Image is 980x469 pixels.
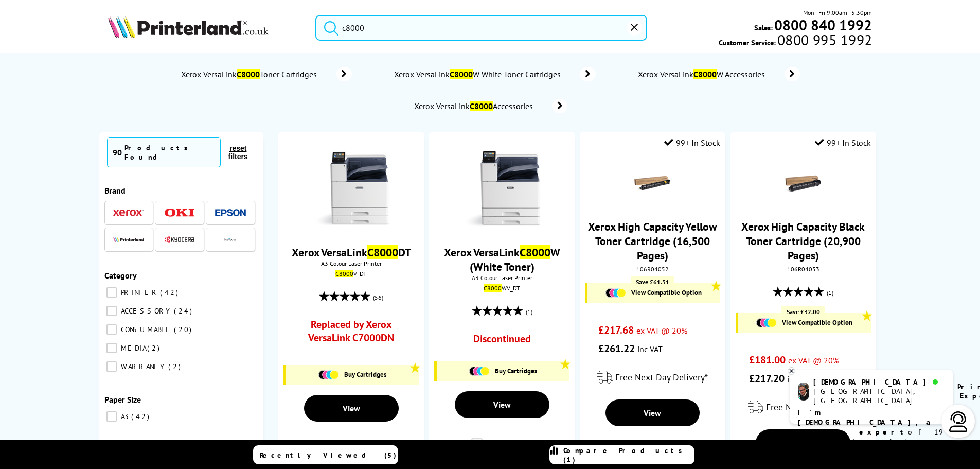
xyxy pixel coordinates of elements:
[813,387,945,405] div: [GEOGRAPHIC_DATA], [GEOGRAPHIC_DATA]
[434,274,569,282] span: A3 Colour Laser Printer
[827,283,833,303] span: (1)
[393,67,596,81] a: Xerox VersaLinkC8000W White Toner Cartridges
[587,265,718,273] div: 106R04052
[585,363,720,392] div: modal_delivery
[794,438,812,448] span: View
[283,259,419,267] span: A3 Colour Laser Printer
[221,144,256,161] button: reset filters
[106,361,117,372] input: WARRANTY 2
[637,344,663,354] span: inc VAT
[798,408,934,437] b: I'm [DEMOGRAPHIC_DATA], a printer expert
[373,288,383,307] span: (56)
[291,370,414,379] a: Buy Cartridges
[104,185,126,196] span: Brand
[815,137,871,148] div: 99+ In Stock
[588,219,717,263] a: Xerox High Capacity Yellow Toner Cartridge (16,500 Pages)
[593,288,715,298] a: View Compatible Option
[615,371,708,383] span: Free Next Day Delivery*
[813,377,945,387] div: [DEMOGRAPHIC_DATA]
[164,236,195,244] img: Kyocera
[160,288,181,297] span: 42
[470,101,493,111] mark: C8000
[774,15,872,34] b: 0800 840 1992
[644,408,661,418] span: View
[113,209,144,216] img: Xerox
[455,391,549,418] a: View
[292,245,411,259] a: Xerox VersaLinkC8000DT
[803,8,872,18] span: Mon - Fri 9:00am - 5:30pm
[104,270,137,281] span: Category
[798,383,809,401] img: chris-livechat.png
[631,276,674,287] div: Save £61.31
[215,209,246,217] img: Epson
[106,287,117,298] input: PRINTER 42
[104,394,141,405] span: Paper Size
[520,245,550,259] mark: C8000
[335,270,353,277] mark: C8000
[464,150,541,228] img: Xerox-C8000W-Front-Small.jpg
[118,412,130,421] span: A3
[773,20,872,30] a: 0800 840 1992
[174,325,194,334] span: 20
[106,411,117,422] input: A3 42
[118,306,173,316] span: ACCESSORY
[495,367,537,375] span: Buy Cartridges
[598,323,634,337] span: £217.68
[469,367,490,376] img: Cartridges
[549,445,694,464] a: Compare Products (1)
[318,370,339,379] img: Cartridges
[781,306,825,317] div: Save £32.00
[118,288,159,297] span: PRINTER
[286,270,416,277] div: V_DT
[344,370,386,379] span: Buy Cartridges
[444,245,560,274] a: Xerox VersaLinkC8000W (White Toner)
[413,101,537,111] span: Xerox VersaLink Accessories
[343,403,360,413] span: View
[437,284,567,292] div: WV_DT
[168,362,183,371] span: 2
[393,69,564,79] span: Xerox VersaLink W White Toner Cartridges
[450,69,473,79] mark: C8000
[766,401,859,413] span: Free Next Day Delivery*
[113,237,144,242] img: Printerland
[637,67,800,81] a: Xerox VersaLinkC8000W Accessories
[473,332,531,346] p: Discontinued
[113,147,122,158] span: 90
[493,399,511,410] span: View
[106,343,117,353] input: MEDIA 2
[788,355,839,366] span: ex VAT @ 20%
[108,15,303,40] a: Printerland Logo
[948,411,969,432] img: user-headset-light.svg
[776,35,872,45] span: 0800 995 1992
[174,306,194,316] span: 24
[563,446,694,464] span: Compare Products (1)
[693,69,717,79] mark: C8000
[131,412,152,421] span: 42
[798,408,945,466] p: of 19 years! I can help you choose the right product
[634,166,670,202] img: Xerox-106R04052-HC-Yellow-Small.gif
[782,318,852,327] span: View Compatible Option
[297,318,405,350] a: Replaced by Xerox VersaLink C7000DN
[631,288,702,297] span: View Compatible Option
[785,166,821,202] img: Xerox-106R04053-HC-Black-Small.gif
[224,233,237,246] img: Navigator
[719,35,872,47] span: Customer Service:
[471,438,534,458] label: Add to Compare
[636,325,687,336] span: ex VAT @ 20%
[260,450,397,460] span: Recently Viewed (5)
[736,393,871,422] div: modal_delivery
[413,99,567,113] a: Xerox VersaLinkC8000Accessories
[598,342,635,355] span: £261.22
[741,219,865,263] a: Xerox High Capacity Black Toner Cartridge (20,900 Pages)
[106,324,117,335] input: CONSUMABLE 20
[253,445,398,464] a: Recently Viewed (5)
[237,69,260,79] mark: C8000
[664,137,720,148] div: 99+ In Stock
[605,399,700,426] a: View
[315,15,647,41] input: S
[526,302,532,322] span: (1)
[484,284,502,292] mark: C8000
[743,318,866,327] a: View Compatible Option
[118,343,146,353] span: MEDIA
[749,353,786,367] span: £181.00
